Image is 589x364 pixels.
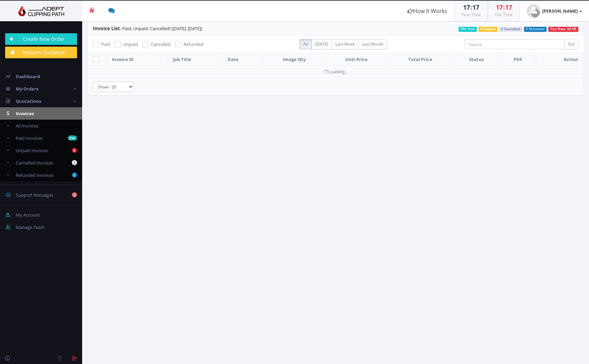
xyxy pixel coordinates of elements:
span: All Invoices [16,123,38,129]
span: My Orders [16,86,38,92]
label: All [299,39,312,49]
a: Request Quotation [5,47,77,58]
span: 17 [472,3,479,11]
a: Create New Order [5,33,77,45]
a: [PERSON_NAME] [520,1,589,21]
img: user_default.jpg [527,4,540,18]
span: Dashboard [16,73,40,80]
label: [DATE] [311,39,332,49]
span: Invoices [16,110,34,117]
b: 2 [72,160,77,165]
b: 296 [68,135,77,141]
span: 0 Unpaid [478,27,497,32]
input: Search [465,39,565,49]
th: PDF [500,53,536,66]
input: Go! [564,39,578,49]
span: Unpaid [123,41,138,47]
span: 0 Refunded [524,27,547,32]
th: Action [536,53,584,66]
label: Last Week [332,39,359,49]
th: Invoice ID [107,53,168,66]
span: Paid Invoices [16,135,42,141]
span: 17 [505,3,512,11]
span: 17 [463,3,470,11]
strong: [PERSON_NAME] [542,8,578,14]
small: Your Time [461,12,481,17]
span: Cancelled Invoices [16,160,53,166]
span: - Paid, Unpaid, Cancelled! ([DATE]: [DATE]) [93,25,202,32]
b: 1 [72,192,77,197]
span: Cancelled [151,41,170,47]
span: Refunded Invoices [16,172,53,178]
b: 0 [72,172,77,178]
span: You Owe: $0.00 [548,27,578,32]
span: Quotations [16,98,41,104]
span: My Account [16,212,40,218]
th: Status [453,53,500,66]
th: Image Qty [263,53,325,66]
a: How It Works [401,1,454,21]
th: Total Price [387,53,453,66]
th: Unit Price [325,53,387,66]
td: Loading... [88,66,584,78]
span: Support Messages [16,192,53,198]
span: : [503,3,505,11]
span: 2 Cancelled [499,27,522,32]
th: Date [222,53,263,66]
span: Invoice List [93,25,120,32]
span: Refunded [183,41,203,47]
span: Unpaid Invoices [16,147,48,154]
img: Adept Graphics [5,6,77,16]
th: Job Title [168,53,222,66]
span: 296 Paid [459,27,477,32]
span: Paid [101,41,110,47]
span: 17 [496,3,503,11]
span: Manage Team [16,224,44,230]
b: 0 [72,148,77,153]
span: : [470,3,472,11]
label: Last Month [358,39,387,49]
small: Our Time [495,12,513,17]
